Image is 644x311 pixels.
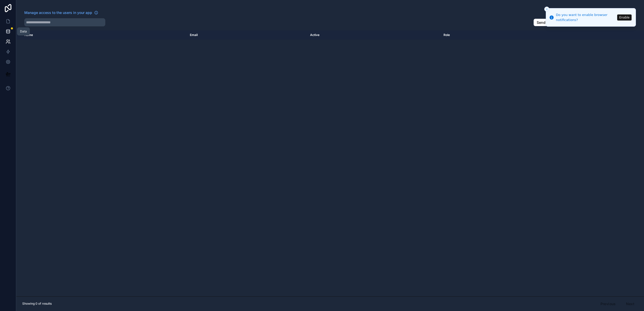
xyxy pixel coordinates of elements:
th: Email [187,30,307,40]
span: Manage access to the users in your app [24,10,92,15]
span: Showing 0 of results [22,302,52,306]
div: scrollable content [16,30,644,296]
div: Data [20,29,27,33]
button: Send invite [PERSON_NAME] [533,19,591,27]
button: Close toast [544,7,549,12]
th: Active [307,30,440,40]
th: Name [16,30,187,40]
button: Enable [617,14,632,21]
div: Do you want to enable browser notifications? [556,12,616,22]
a: Manage access to the users in your app [24,10,98,15]
th: Role [440,30,548,40]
